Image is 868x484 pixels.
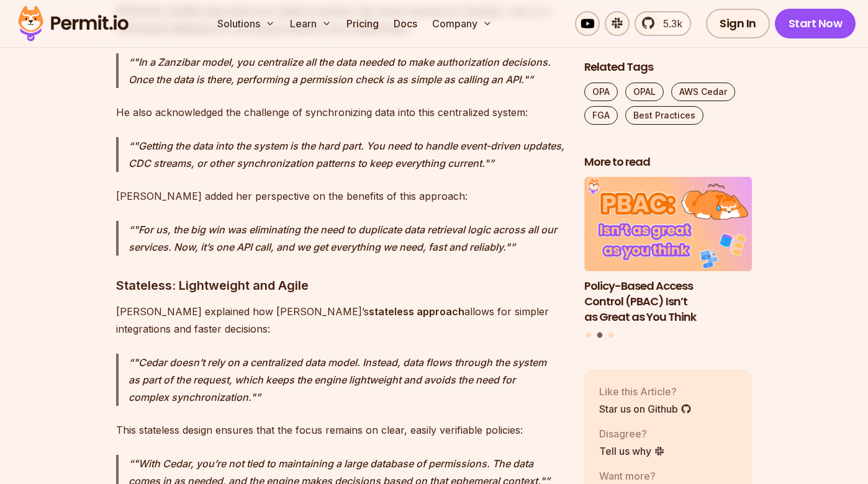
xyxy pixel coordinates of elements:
[116,276,564,295] h3: Stateless: Lightweight and Agile
[389,11,422,36] a: Docs
[584,177,752,340] div: Posts
[584,83,618,101] a: OPA
[116,187,564,205] p: [PERSON_NAME] added her perspective on the benefits of this approach:
[584,155,752,170] h2: More to read
[656,16,682,31] span: 5.3k
[129,137,564,172] p: "Getting the data into the system is the hard part. You need to handle event-driven updates, CDC ...
[129,53,564,88] p: "In a Zanzibar model, you centralize all the data needed to make authorization decisions. Once th...
[625,106,703,125] a: Best Practices
[706,9,770,38] a: Sign In
[116,421,564,439] p: This stateless design ensures that the focus remains on clear, easily verifiable policies:
[116,104,564,121] p: He also acknowledged the challenge of synchronizing data into this centralized system:
[599,444,665,459] a: Tell us why
[775,9,856,38] a: Start Now
[671,83,735,101] a: AWS Cedar
[584,177,752,325] a: Policy-Based Access Control (PBAC) Isn’t as Great as You ThinkPolicy-Based Access Control (PBAC) ...
[586,333,591,338] button: Go to slide 1
[427,11,497,36] button: Company
[341,11,384,36] a: Pricing
[599,468,696,483] p: Want more?
[212,11,280,36] button: Solutions
[285,11,337,36] button: Learn
[597,333,603,338] button: Go to slide 2
[12,2,134,45] img: Permit logo
[584,106,618,125] a: FGA
[129,221,564,256] p: "For us, the big win was eliminating the need to duplicate data retrieval logic across all our se...
[584,177,752,325] li: 2 of 3
[608,333,613,338] button: Go to slide 3
[129,354,564,406] p: "Cedar doesn’t rely on a centralized data model. Instead, data flows through the system as part o...
[599,384,692,399] p: Like this Article?
[116,303,564,338] p: [PERSON_NAME] explained how [PERSON_NAME]’s allows for simpler integrations and faster decisions:
[625,83,664,101] a: OPAL
[369,305,464,318] strong: stateless approach
[584,279,752,325] h3: Policy-Based Access Control (PBAC) Isn’t as Great as You Think
[599,426,665,441] p: Disagree?
[584,177,752,272] img: Policy-Based Access Control (PBAC) Isn’t as Great as You Think
[584,60,752,75] h2: Related Tags
[599,401,692,416] a: Star us on Github
[635,11,691,36] a: 5.3k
